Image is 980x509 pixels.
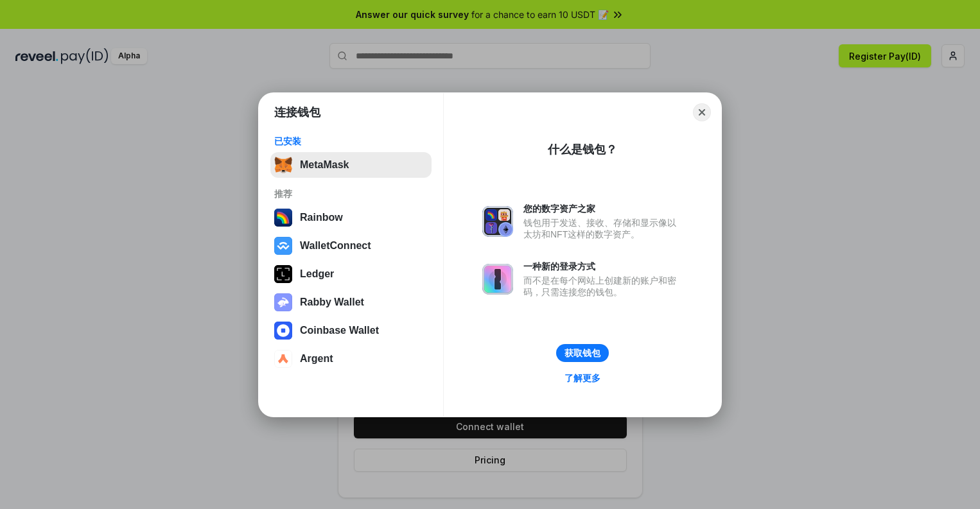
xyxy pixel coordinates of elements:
button: 获取钱包 [556,344,609,362]
div: 了解更多 [564,372,600,384]
button: Close [693,103,711,121]
img: svg+xml,%3Csvg%20fill%3D%22none%22%20height%3D%2233%22%20viewBox%3D%220%200%2035%2033%22%20width%... [274,156,292,174]
div: 而不是在每个网站上创建新的账户和密码，只需连接您的钱包。 [523,275,683,298]
button: Rainbow [270,205,432,230]
img: svg+xml,%3Csvg%20xmlns%3D%22http%3A%2F%2Fwww.w3.org%2F2000%2Fsvg%22%20fill%3D%22none%22%20viewBox... [482,264,513,295]
img: svg+xml,%3Csvg%20width%3D%2228%22%20height%3D%2228%22%20viewBox%3D%220%200%2028%2028%22%20fill%3D... [274,350,292,368]
div: 获取钱包 [564,347,600,359]
div: 您的数字资产之家 [523,203,683,214]
a: 了解更多 [557,370,608,386]
img: svg+xml,%3Csvg%20width%3D%2228%22%20height%3D%2228%22%20viewBox%3D%220%200%2028%2028%22%20fill%3D... [274,322,292,340]
h1: 连接钱包 [274,105,320,120]
button: Ledger [270,261,432,287]
div: 推荐 [274,188,428,200]
button: Rabby Wallet [270,289,432,315]
div: 一种新的登录方式 [523,261,683,272]
img: svg+xml,%3Csvg%20xmlns%3D%22http%3A%2F%2Fwww.w3.org%2F2000%2Fsvg%22%20fill%3D%22none%22%20viewBox... [274,293,292,311]
button: WalletConnect [270,233,432,259]
div: Argent [300,353,333,365]
button: Argent [270,346,432,372]
div: 什么是钱包？ [548,142,617,157]
button: Coinbase Wallet [270,318,432,343]
div: 已安装 [274,135,428,147]
div: Rainbow [300,212,343,223]
div: Ledger [300,268,334,280]
img: svg+xml,%3Csvg%20width%3D%22120%22%20height%3D%22120%22%20viewBox%3D%220%200%20120%20120%22%20fil... [274,209,292,227]
button: MetaMask [270,152,432,178]
div: Coinbase Wallet [300,325,379,336]
img: svg+xml,%3Csvg%20xmlns%3D%22http%3A%2F%2Fwww.w3.org%2F2000%2Fsvg%22%20width%3D%2228%22%20height%3... [274,265,292,283]
div: Rabby Wallet [300,297,364,308]
div: 钱包用于发送、接收、存储和显示像以太坊和NFT这样的数字资产。 [523,217,683,240]
div: MetaMask [300,159,349,171]
img: svg+xml,%3Csvg%20xmlns%3D%22http%3A%2F%2Fwww.w3.org%2F2000%2Fsvg%22%20fill%3D%22none%22%20viewBox... [482,206,513,237]
div: WalletConnect [300,240,371,252]
img: svg+xml,%3Csvg%20width%3D%2228%22%20height%3D%2228%22%20viewBox%3D%220%200%2028%2028%22%20fill%3D... [274,237,292,255]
